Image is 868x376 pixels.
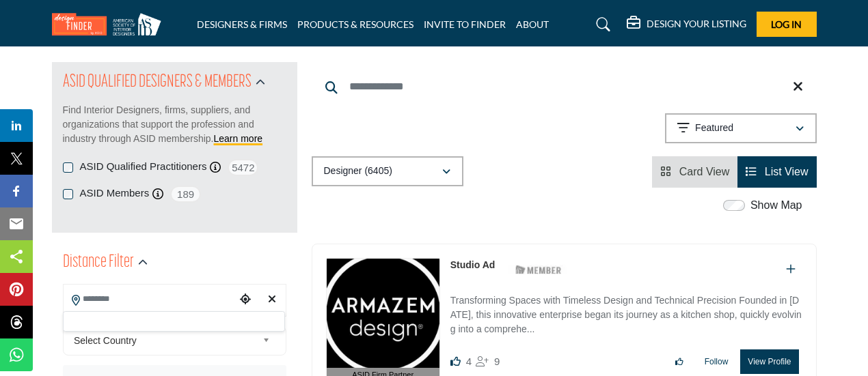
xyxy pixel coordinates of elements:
div: Choose your current location [235,285,255,315]
button: Designer (6405) [312,156,463,186]
span: 4 [466,356,472,367]
button: Featured [665,113,817,143]
input: Search Location [64,286,236,313]
div: Clear search location [262,285,282,315]
a: INVITE TO FINDER [424,18,506,30]
p: Featured [695,121,733,135]
i: Likes [450,356,461,366]
h2: ASID QUALIFIED DESIGNERS & MEMBERS [63,70,252,95]
a: DESIGNERS & FIRMS [197,18,287,30]
button: Like listing [666,350,692,373]
span: Log In [771,18,802,30]
a: ABOUT [516,18,549,30]
input: ASID Qualified Practitioners checkbox [63,162,73,173]
img: Studio Ad [327,259,439,368]
p: Designer (6405) [324,164,392,178]
button: View Profile [740,349,798,374]
input: Search Keyword [312,70,817,103]
span: Card View [679,166,730,177]
li: Card View [652,156,737,188]
h5: DESIGN YOUR LISTING [647,18,746,30]
a: Search [583,14,619,35]
button: Follow [696,350,737,373]
div: Search Location [63,311,285,332]
p: Studio Ad [450,258,496,272]
a: Transforming Spaces with Timeless Design and Technical Precision Founded in [DATE], this innovati... [450,285,802,339]
a: View Card [660,166,729,177]
h2: Distance Filter [63,250,134,275]
p: Transforming Spaces with Timeless Design and Technical Precision Founded in [DATE], this innovati... [450,293,802,339]
label: Show Map [750,197,802,214]
button: Log In [757,12,817,37]
span: 9 [494,356,500,367]
a: View List [746,166,808,177]
p: Find Interior Designers, firms, suppliers, and organizations that support the profession and indu... [63,103,286,146]
span: 5472 [228,159,258,176]
span: List View [765,166,809,177]
a: PRODUCTS & RESOURCES [297,18,413,30]
div: DESIGN YOUR LISTING [627,16,746,33]
img: ASID Members Badge Icon [508,261,569,278]
li: List View [737,156,816,188]
span: Select Country [74,332,257,349]
input: ASID Members checkbox [63,189,73,199]
span: 189 [170,186,201,203]
a: Learn more [214,133,263,144]
label: ASID Members [80,186,150,201]
div: Followers [476,353,500,370]
label: ASID Qualified Practitioners [80,159,207,175]
a: Studio Ad [450,259,496,270]
img: Site Logo [52,13,168,35]
a: Add To List [786,263,796,275]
